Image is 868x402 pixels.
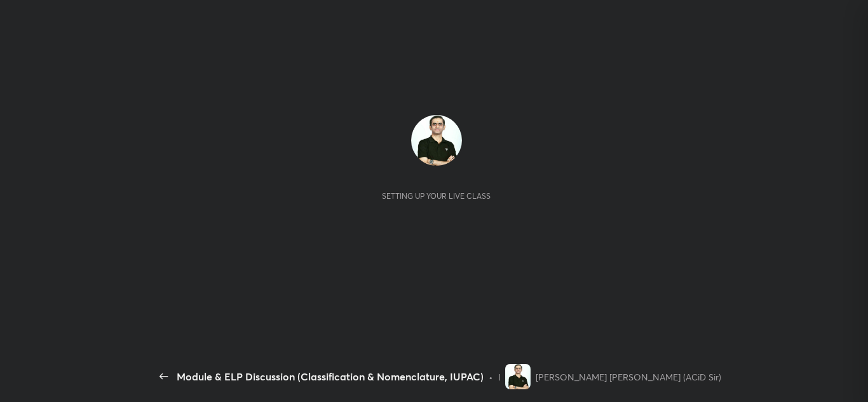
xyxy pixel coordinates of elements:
[498,370,501,384] div: L7 of Course on Organic Chemistry NEET 2026
[411,115,462,166] img: 8523a2eda3b74f73a6399eed6244a16b.jpg
[177,369,484,384] div: Module & ELP Discussion (Classification & Nomenclature, IUPAC)
[489,370,493,384] div: •
[536,370,721,384] div: [PERSON_NAME] [PERSON_NAME] (ACiD Sir)
[505,364,531,389] img: 8523a2eda3b74f73a6399eed6244a16b.jpg
[382,191,491,201] div: Setting up your live class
